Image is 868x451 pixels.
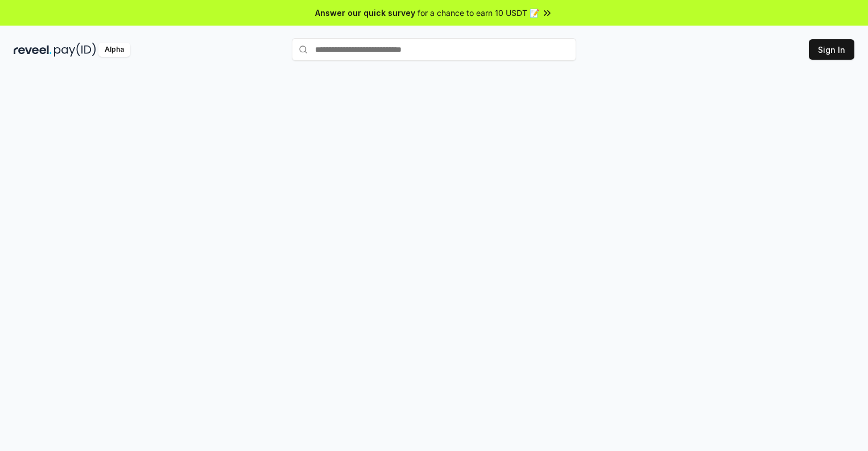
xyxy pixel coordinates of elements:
[98,43,130,57] div: Alpha
[418,7,539,19] span: for a chance to earn 10 USDT 📝
[54,43,96,57] img: pay_id
[809,39,854,60] button: Sign In
[14,43,52,57] img: reveel_dark
[315,7,415,19] span: Answer our quick survey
